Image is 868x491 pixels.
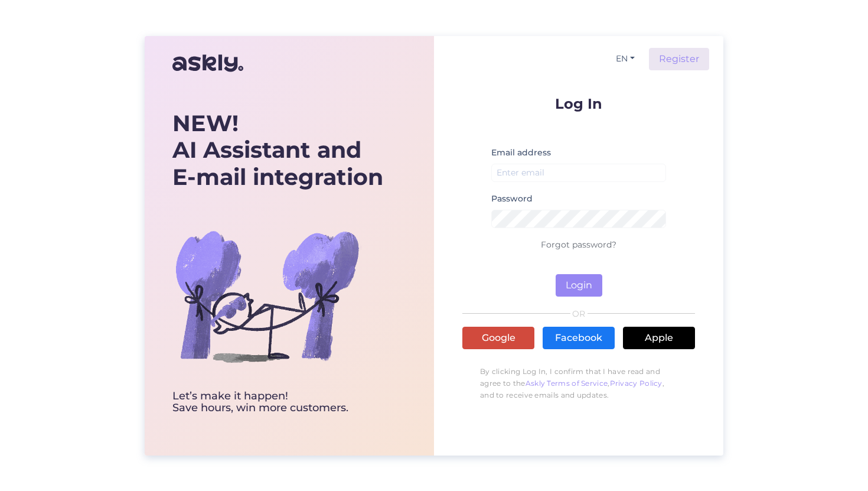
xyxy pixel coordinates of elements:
a: Google [462,327,534,349]
a: Forgot password? [541,239,616,250]
img: bg-askly [172,201,361,391]
a: Askly Terms of Service [526,379,608,388]
div: Let’s make it happen! Save hours, win more customers. [172,391,383,414]
a: Facebook [543,327,615,349]
b: NEW! [172,109,239,137]
label: Email address [491,147,551,159]
p: Log In [462,96,695,111]
a: Apple [623,327,695,349]
input: Enter email [491,164,666,182]
span: OR [570,310,588,318]
div: AI Assistant and E-mail integration [172,110,383,191]
button: EN [611,50,639,67]
button: Login [556,274,602,297]
a: Register [649,48,709,70]
a: Privacy Policy [610,379,663,388]
p: By clicking Log In, I confirm that I have read and agree to the , , and to receive emails and upd... [462,360,695,407]
label: Password [491,193,533,205]
img: Askly [172,49,243,77]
